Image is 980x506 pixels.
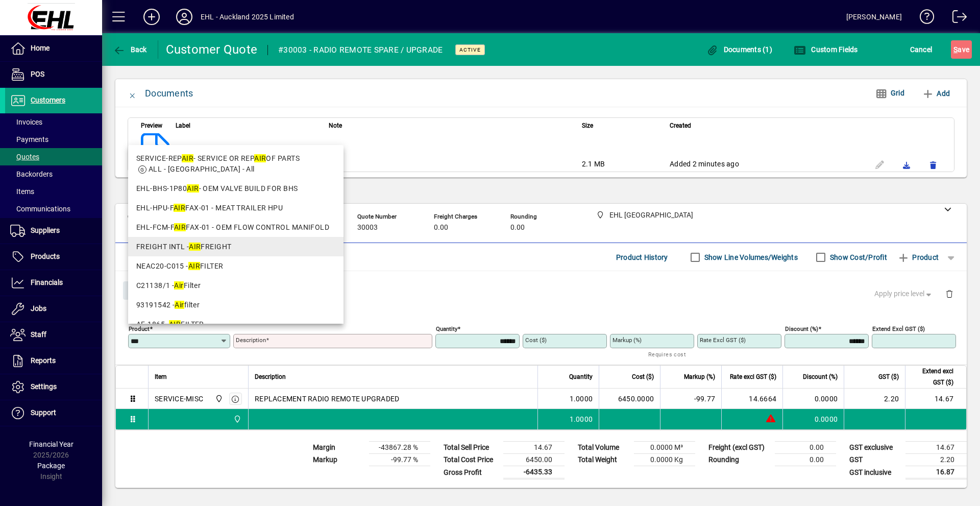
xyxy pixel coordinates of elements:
[10,170,53,178] span: Backorders
[5,183,102,200] a: Items
[459,46,481,53] span: Active
[612,248,672,267] button: Product History
[236,336,266,344] mat-label: Description
[905,389,966,409] td: 14.67
[168,8,201,26] button: Profile
[844,389,905,409] td: 2.20
[128,198,344,218] mat-option: EHL-HPU-FAIRFAX-01 - MEAT TRAILER HPU
[872,325,925,332] mat-label: Extend excl GST ($)
[149,165,255,173] span: ALL - [GEOGRAPHIC_DATA] - All
[582,120,593,131] span: Size
[254,154,266,162] em: AIR
[785,325,818,332] mat-label: Discount (%)
[5,62,102,87] a: POS
[503,466,565,479] td: -6435.33
[128,256,344,276] mat-option: NEAC20-C015 - AIR FILTER
[5,165,102,183] a: Backorders
[128,224,149,232] span: [DATE]
[31,70,44,78] span: POS
[870,285,938,303] button: Apply price level
[438,454,503,466] td: Total Cost Price
[110,40,150,59] button: Back
[5,36,102,61] a: Home
[874,288,934,299] span: Apply price level
[612,336,642,344] mat-label: Markup (%)
[908,40,935,59] button: Cancel
[844,442,905,454] td: GST exclusive
[31,278,63,286] span: Financials
[329,120,342,131] span: Note
[925,156,941,173] button: Remove
[128,276,344,295] mat-option: C21138/1 - Air Filter
[503,442,565,454] td: 14.67
[10,118,42,126] span: Invoices
[634,442,695,454] td: 0.0000 M³
[31,252,60,260] span: Products
[670,120,691,131] span: Created
[166,41,258,58] div: Customer Quote
[145,85,193,102] div: Documents
[5,200,102,218] a: Communications
[369,442,430,454] td: -43867.28 %
[912,366,953,388] span: Extend excl GST ($)
[31,96,65,104] span: Customers
[700,336,746,344] mat-label: Rate excl GST ($)
[5,296,102,322] a: Jobs
[10,135,48,143] span: Payments
[634,454,695,466] td: 0.0000 Kg
[128,149,344,179] mat-option: SERVICE-REPAIR - SERVICE OR REPAIR OF PARTS
[910,41,933,58] span: Cancel
[357,224,378,232] span: 30003
[937,281,962,306] button: Delete
[5,218,102,244] a: Suppliers
[175,301,184,309] em: Air
[128,218,344,237] mat-option: EHL-FCM-FAIRFAX-01 - OEM FLOW CONTROL MANIFOLD
[5,148,102,165] a: Quotes
[155,371,167,382] span: Item
[434,224,448,232] span: 0.00
[794,45,858,54] span: Custom Fields
[136,261,335,272] div: NEAC20-C015 - FILTER
[5,348,102,374] a: Reports
[308,454,369,466] td: Markup
[782,409,844,429] td: 0.0000
[136,300,335,310] div: 93191542 - filter
[438,466,503,479] td: Gross Profit
[255,394,399,404] span: REPLACEMENT RADIO REMOTE UPGRADED
[174,204,185,212] em: AIR
[703,40,775,59] button: Documents (1)
[129,325,150,332] mat-label: Product
[878,371,899,382] span: GST ($)
[648,348,686,360] mat-hint: Requires cost
[136,319,335,330] div: AF-1865 - FILTER
[844,454,905,466] td: GST
[510,224,525,232] span: 0.00
[113,45,147,54] span: Back
[706,45,772,54] span: Documents (1)
[37,462,65,470] span: Package
[136,280,335,291] div: C21138/1 - Filter
[174,281,183,290] em: Air
[702,252,798,262] label: Show Line Volumes/Weights
[255,371,286,382] span: Description
[278,42,443,58] div: #30003 - RADIO REMOTE SPARE / UPGRADE
[937,289,962,298] app-page-header-button: Delete
[31,408,56,417] span: Support
[174,223,186,231] em: AIR
[703,442,775,454] td: Freight (excl GST)
[525,336,547,344] mat-label: Cost ($)
[570,414,593,424] span: 1.0000
[123,281,158,300] button: Close
[169,320,181,328] em: AIR
[803,371,838,382] span: Discount (%)
[791,40,861,59] button: Custom Fields
[120,81,145,106] button: Close
[573,442,634,454] td: Total Volume
[135,8,168,26] button: Add
[703,454,775,466] td: Rounding
[905,466,967,479] td: 16.87
[31,330,46,339] span: Staff
[189,243,201,251] em: AIR
[136,242,335,252] div: FREIGHT INTL - FREIGHT
[31,304,46,312] span: Jobs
